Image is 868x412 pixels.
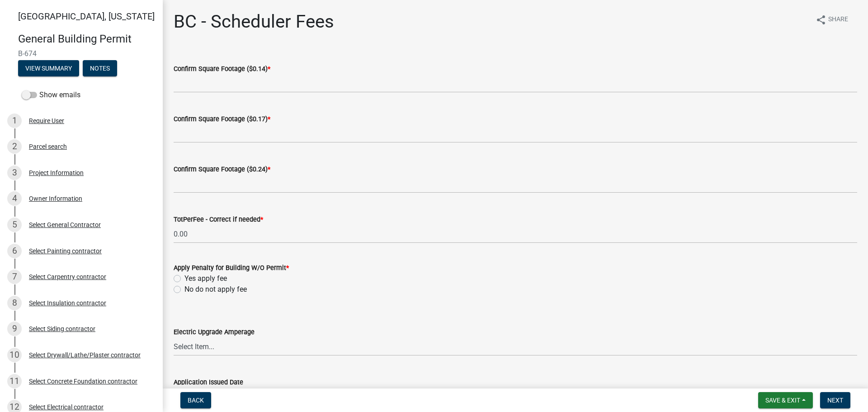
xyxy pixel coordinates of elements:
label: TotPerFee - Correct if needed [174,217,263,223]
button: Save & Exit [758,392,813,408]
span: Save & Exit [765,397,800,404]
h1: BC - Scheduler Fees [174,11,334,33]
wm-modal-confirm: Notes [83,65,117,72]
div: 11 [7,374,22,388]
label: Show emails [22,90,80,100]
div: Owner Information [29,195,82,202]
label: Application Issued Date [174,379,243,386]
div: 4 [7,191,22,206]
label: Electric Upgrade Amperage [174,329,255,336]
h4: General Building Permit [18,33,156,46]
div: Select General Contractor [29,222,101,228]
label: Confirm Square Footage ($0.17) [174,116,270,123]
label: Confirm Square Footage ($0.24) [174,166,270,173]
div: 2 [7,139,22,154]
button: Notes [83,60,117,76]
div: Select Electrical contractor [29,404,104,410]
label: Confirm Square Footage ($0.14) [174,66,270,72]
label: Yes apply fee [184,273,227,284]
span: B-674 [18,49,145,58]
div: 3 [7,166,22,180]
div: Select Carpentry contractor [29,274,106,280]
div: 9 [7,322,22,336]
div: Require User [29,118,64,124]
button: View Summary [18,60,79,76]
div: Parcel search [29,143,67,150]
i: share [816,14,826,25]
div: 1 [7,114,22,128]
div: Select Drywall/Lathe/Plaster contractor [29,352,141,358]
span: Next [827,397,843,404]
button: Back [180,392,211,408]
label: Apply Penalty for Building W/O Permit [174,265,289,271]
span: [GEOGRAPHIC_DATA], [US_STATE] [18,11,155,22]
div: Select Painting contractor [29,248,102,254]
div: 10 [7,348,22,362]
wm-modal-confirm: Summary [18,65,79,72]
div: Select Siding contractor [29,326,95,332]
div: Select Concrete Foundation contractor [29,378,137,384]
div: 7 [7,270,22,284]
span: Back [188,397,204,404]
div: 5 [7,218,22,232]
div: 8 [7,296,22,310]
div: Select Insulation contractor [29,300,106,306]
span: Share [828,14,848,25]
button: shareShare [808,11,855,28]
div: Project Information [29,170,84,176]
button: Next [820,392,850,408]
label: No do not apply fee [184,284,247,295]
div: 6 [7,244,22,258]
